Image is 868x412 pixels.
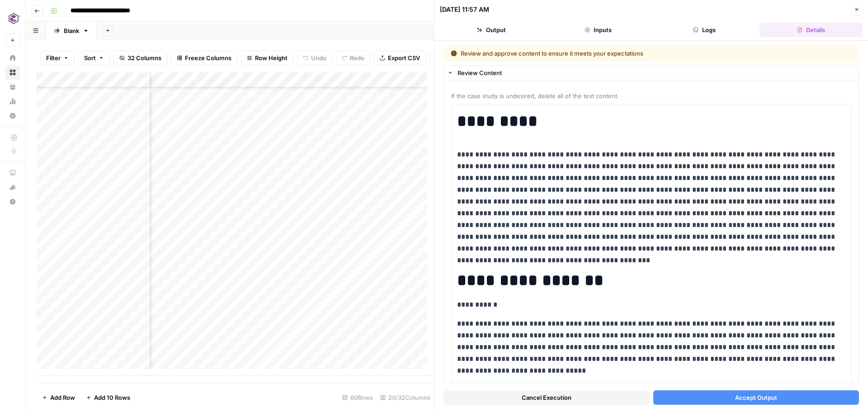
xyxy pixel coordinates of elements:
a: Browse [5,65,20,80]
img: Commvault Logo [5,10,22,27]
a: AirOps Academy [5,166,20,180]
button: What's new? [5,180,20,194]
button: Cancel Execution [443,390,650,405]
button: Inputs [547,23,650,37]
div: Blank [64,26,79,35]
a: Home [5,51,20,65]
button: Accept Output [653,390,859,405]
span: If the case study is undesired, delete all of the text content. [451,91,851,100]
button: Row Height [241,51,293,65]
div: 60 Rows [339,390,377,405]
span: Accept Output [735,393,777,402]
button: Undo [297,51,332,65]
button: Add 10 Rows [80,390,136,405]
a: Your Data [5,80,20,94]
span: Filter [46,53,61,62]
span: 32 Columns [127,53,161,62]
button: 32 Columns [113,51,167,65]
button: Workspace: Commvault [5,7,20,30]
button: Redo [336,51,370,65]
div: What's new? [6,180,19,194]
span: Undo [311,53,326,62]
span: Export CSV [388,53,420,62]
span: Add Row [50,393,75,402]
button: Help + Support [5,194,20,209]
div: 20/32 Columns [377,390,434,405]
span: Freeze Columns [185,53,231,62]
div: Review Content [458,68,853,77]
button: Freeze Columns [171,51,237,65]
span: Sort [84,53,96,62]
button: Export CSV [374,51,426,65]
a: Settings [5,109,20,123]
span: Row Height [255,53,288,62]
span: Redo [350,53,364,62]
button: Filter [40,51,75,65]
button: Add Row [37,390,80,405]
a: Usage [5,94,20,109]
div: [DATE] 11:57 AM [440,5,489,14]
div: Review and approve content to ensure it meets your expectations [451,49,748,58]
button: Review Content [444,66,859,80]
button: Sort [78,51,110,65]
button: Logs [653,23,756,37]
button: Details [759,23,863,37]
span: Cancel Execution [522,393,571,402]
span: Add 10 Rows [94,393,130,402]
a: Blank [46,22,97,40]
button: Output [440,23,543,37]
